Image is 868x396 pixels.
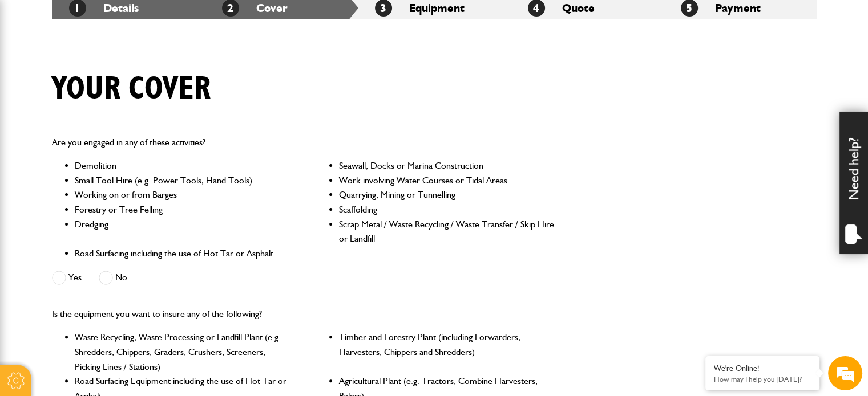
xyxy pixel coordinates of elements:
h1: Your cover [52,70,211,108]
em: Start Chat [155,310,207,325]
p: Are you engaged in any of these activities? [52,135,556,150]
li: Forestry or Tree Felling [75,202,291,217]
li: Timber and Forestry Plant (including Forwarders, Harvesters, Chippers and Shredders) [339,330,555,374]
li: Scaffolding [339,202,555,217]
li: Scrap Metal / Waste Recycling / Waste Transfer / Skip Hire or Landfill [339,217,555,246]
textarea: Type your message and hit 'Enter' [15,206,208,300]
img: d_20077148190_company_1631870298795_20077148190 [19,63,48,79]
li: Dredging [75,217,291,246]
div: We're Online! [714,364,811,373]
input: Enter your email address [15,139,208,164]
p: How may I help you today? [714,375,811,383]
div: Minimize live chat window [187,6,215,33]
p: Is the equipment you want to insure any of the following? [52,307,556,321]
div: Chat with us now [59,64,192,79]
a: 1Details [69,1,139,15]
li: Seawall, Docks or Marina Construction [339,158,555,173]
label: Yes [52,271,82,285]
li: Small Tool Hire (e.g. Power Tools, Hand Tools) [75,173,291,188]
div: Need help? [839,112,868,254]
li: Demolition [75,158,291,173]
li: Road Surfacing including the use of Hot Tar or Asphalt [75,246,291,261]
li: Working on or from Barges [75,187,291,202]
input: Enter your last name [15,105,208,130]
li: Work involving Water Courses or Tidal Areas [339,173,555,188]
li: Quarrying, Mining or Tunnelling [339,187,555,202]
input: Enter your phone number [15,173,208,198]
label: No [99,271,127,285]
li: Waste Recycling, Waste Processing or Landfill Plant (e.g. Shredders, Chippers, Graders, Crushers,... [75,330,291,374]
